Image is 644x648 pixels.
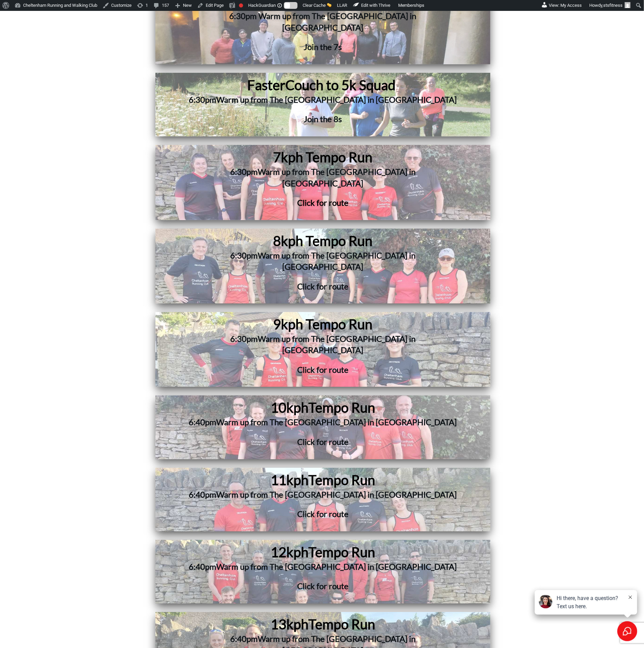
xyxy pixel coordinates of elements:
span: 6:30pm [230,167,258,177]
div: Focus keyphrase not set [239,3,243,7]
span: Warm up from The [GEOGRAPHIC_DATA] in [GEOGRAPHIC_DATA] [217,490,457,500]
span: 6:40pm [189,562,217,572]
span: Warm up from The [GEOGRAPHIC_DATA] in [GEOGRAPHIC_DATA] [217,562,457,572]
span: 6:40pm [189,417,217,427]
span: Click for route [297,198,349,207]
span: Clear Cache [303,3,326,8]
span: 8kph Tempo Run [273,233,373,249]
span: Warm up from The [GEOGRAPHIC_DATA] in [GEOGRAPHIC_DATA] [217,417,457,427]
span: Join the 8s [304,114,342,124]
span: 6:40pm [230,634,258,644]
span: 12kph [271,544,308,561]
span: 13kph [271,616,308,633]
span: Couch to 5k Squad [286,77,396,93]
span: 6:40pm [189,490,217,500]
span: Tempo Run [308,616,375,633]
img: 🧽 [327,3,332,7]
span: Click for route [297,581,349,591]
span: 6:30pm [230,250,258,260]
span: Tempo Run [308,400,375,416]
span: 6:30pm [189,95,217,104]
span: 6:30pm [230,334,258,344]
span: Tempo Run [308,472,375,488]
h1: 10kph [184,399,462,417]
span: Click for route [297,365,349,375]
span: Warm up from The [GEOGRAPHIC_DATA] in [GEOGRAPHIC_DATA] [217,95,457,104]
span: 6:30pm Warm up from The [GEOGRAPHIC_DATA] in [GEOGRAPHIC_DATA] [230,11,417,32]
span: 9kph Tempo Run [273,316,373,333]
span: 11kph [271,472,308,488]
span: Warm up from The [GEOGRAPHIC_DATA] in [GEOGRAPHIC_DATA] [258,250,416,272]
span: Warm up from The [GEOGRAPHIC_DATA] in [GEOGRAPHIC_DATA] [258,334,416,355]
span: 7kph Tempo Run [273,149,373,165]
span: Click for route [297,281,349,291]
span: Faster [248,77,286,93]
span: Warm up from The [GEOGRAPHIC_DATA] in [GEOGRAPHIC_DATA] [258,167,416,188]
span: Tempo Run [308,544,375,561]
span: stsfitness [603,3,623,8]
span: Join the 7s [304,42,342,52]
span: Click for route [297,437,349,447]
span: Click for route [297,509,349,519]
